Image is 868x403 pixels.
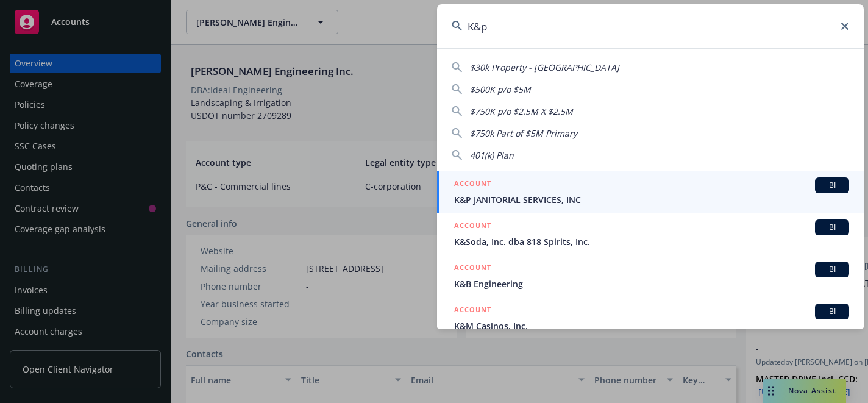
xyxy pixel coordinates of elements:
[470,105,573,117] span: $750K p/o $2.5M X $2.5M
[454,219,491,234] h5: ACCOUNT
[454,319,849,332] span: K&M Casinos, Inc.
[437,4,864,48] input: Search...
[454,277,849,290] span: K&B Engineering
[454,177,491,192] h5: ACCOUNT
[820,180,844,191] span: BI
[470,127,577,139] span: $750k Part of $5M Primary
[470,62,619,73] span: $30k Property - [GEOGRAPHIC_DATA]
[820,264,844,275] span: BI
[454,235,849,248] span: K&Soda, Inc. dba 818 Spirits, Inc.
[470,149,514,161] span: 401(k) Plan
[437,255,864,297] a: ACCOUNTBIK&B Engineering
[437,171,864,213] a: ACCOUNTBIK&P JANITORIAL SERVICES, INC
[454,193,849,206] span: K&P JANITORIAL SERVICES, INC
[470,84,531,95] span: $500K p/o $5M
[437,297,864,352] a: ACCOUNTBIK&M Casinos, Inc.
[820,306,844,317] span: BI
[454,262,491,276] h5: ACCOUNT
[437,213,864,255] a: ACCOUNTBIK&Soda, Inc. dba 818 Spirits, Inc.
[820,222,844,233] span: BI
[454,304,491,318] h5: ACCOUNT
